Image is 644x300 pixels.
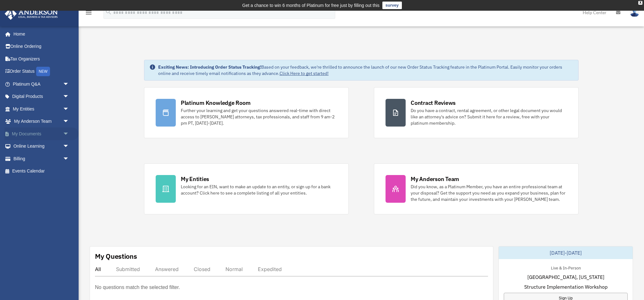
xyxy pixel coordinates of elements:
[4,65,79,78] a: Order StatusNEW
[499,246,633,259] div: [DATE]-[DATE]
[85,9,92,16] i: menu
[258,266,282,272] div: Expedited
[116,266,140,272] div: Submitted
[4,127,79,140] a: My Documentsarrow_drop_down
[36,67,50,76] div: NEW
[63,152,75,165] span: arrow_drop_down
[280,71,329,76] a: Click Here to get started!
[374,163,579,214] a: My Anderson Team Did you know, as a Platinum Member, you have an entire professional team at your...
[630,8,639,17] img: User Pic
[4,152,79,165] a: Billingarrow_drop_down
[181,107,337,126] div: Further your learning and get your questions answered real-time with direct access to [PERSON_NAM...
[181,175,209,183] div: My Entities
[4,103,79,115] a: My Entitiesarrow_drop_down
[638,1,642,5] div: close
[4,90,79,103] a: Digital Productsarrow_drop_down
[63,78,75,91] span: arrow_drop_down
[374,87,579,138] a: Contract Reviews Do you have a contract, rental agreement, or other legal document you would like...
[194,266,210,272] div: Closed
[546,264,586,271] div: Live & In-Person
[181,99,251,107] div: Platinum Knowledge Room
[63,127,75,140] span: arrow_drop_down
[95,252,137,261] div: My Questions
[524,283,608,291] span: Structure Implementation Workshop
[411,99,456,107] div: Contract Reviews
[4,140,79,153] a: Online Learningarrow_drop_down
[85,11,92,16] a: menu
[63,103,75,116] span: arrow_drop_down
[4,115,79,128] a: My Anderson Teamarrow_drop_down
[411,107,567,126] div: Do you have a contract, rental agreement, or other legal document you would like an attorney's ad...
[4,53,79,65] a: Tax Organizers
[63,140,75,153] span: arrow_drop_down
[158,64,261,70] strong: Exciting News: Introducing Order Status Tracking!
[382,2,402,9] a: survey
[4,165,79,178] a: Events Calendar
[3,8,60,20] img: Anderson Advisors Platinum Portal
[225,266,243,272] div: Normal
[63,90,75,103] span: arrow_drop_down
[63,115,75,128] span: arrow_drop_down
[242,2,380,9] div: Get a chance to win 6 months of Platinum for free just by filling out this
[105,8,112,15] i: search
[4,40,79,53] a: Online Ordering
[144,163,349,214] a: My Entities Looking for an EIN, want to make an update to an entity, or sign up for a bank accoun...
[155,266,179,272] div: Answered
[95,266,101,272] div: All
[4,28,75,40] a: Home
[181,184,337,196] div: Looking for an EIN, want to make an update to an entity, or sign up for a bank account? Click her...
[158,64,573,76] div: Based on your feedback, we're thrilled to announce the launch of our new Order Status Tracking fe...
[411,175,459,183] div: My Anderson Team
[144,87,349,138] a: Platinum Knowledge Room Further your learning and get your questions answered real-time with dire...
[95,283,180,292] p: No questions match the selected filter.
[527,273,604,281] span: [GEOGRAPHIC_DATA], [US_STATE]
[411,184,567,202] div: Did you know, as a Platinum Member, you have an entire professional team at your disposal? Get th...
[4,78,79,90] a: Platinum Q&Aarrow_drop_down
